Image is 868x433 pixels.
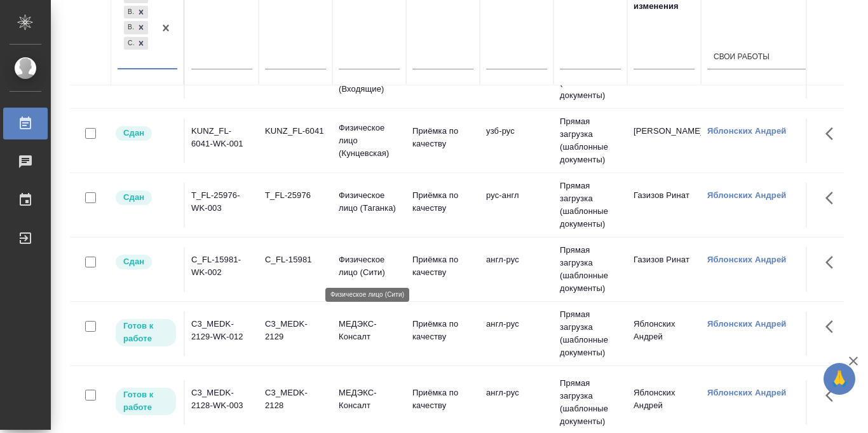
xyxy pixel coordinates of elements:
td: Газизов Ринат [627,183,701,227]
p: Физическое лицо (Сити) [339,253,400,279]
p: МЕДЭКС-Консалт [339,318,400,343]
td: Газизов Ринат [627,247,701,292]
td: Прямая загрузка (шаблонные документы) [553,109,627,173]
span: 🙏 [829,366,850,392]
p: Физическое лицо (Кунцевская) [339,122,400,160]
button: Здесь прячутся важные кнопки [818,118,848,149]
a: Яблонских Андрей [707,126,786,136]
td: C3_MEDK-2128-WK-003 [185,380,259,425]
td: узб-рус [480,118,553,163]
p: Приёмка по качеству [412,387,473,412]
td: Яблонских Андрей [627,380,701,425]
div: Менеджер проверил работу исполнителя, передает ее на следующий этап [114,189,177,206]
td: C_FL-15981-WK-002 [185,247,259,292]
p: Приёмка по качеству [412,189,473,215]
td: C3_MEDK-2129-WK-012 [185,311,259,356]
div: C3_MEDK-2129 [265,318,326,343]
div: Менеджер проверил работу исполнителя, передает ее на следующий этап [114,125,177,142]
div: Свои работы [714,52,770,62]
td: Яблонских Андрей [627,311,701,356]
div: T_FL-25976 [265,189,326,202]
a: Яблонских Андрей [707,388,786,397]
div: В ожидании [124,21,134,34]
a: Яблонских Андрей [707,319,786,329]
div: Исполнитель может приступить к работе [114,318,177,348]
p: МЕДЭКС-Консалт [339,387,400,412]
p: Готов к работе [123,388,168,414]
button: Здесь прячутся важные кнопки [818,183,848,213]
td: T_FL-25976-WK-003 [185,183,259,227]
button: 🙏 [824,363,855,395]
td: KUNZ_FL-6041-WK-001 [185,118,259,163]
td: англ-рус [480,311,553,356]
p: Сдан [123,191,144,204]
td: англ-рус [480,380,553,425]
p: Физическое лицо (Таганка) [339,189,400,215]
p: Готов к работе [123,320,168,345]
p: Приёмка по качеству [412,253,473,279]
div: В работе [124,6,134,19]
div: Готов к работе, В работе, В ожидании, Сдан [123,20,149,36]
div: Сдан [124,37,134,50]
div: C_FL-15981 [265,253,326,266]
p: Сдан [123,127,144,139]
button: Здесь прячутся важные кнопки [818,380,848,411]
a: Яблонских Андрей [707,190,786,200]
td: англ-рус [480,247,553,292]
p: Сдан [123,255,144,268]
button: Здесь прячутся важные кнопки [818,247,848,278]
div: Менеджер проверил работу исполнителя, передает ее на следующий этап [114,253,177,271]
td: Прямая загрузка (шаблонные документы) [553,173,627,237]
div: KUNZ_FL-6041 [265,125,326,138]
td: Прямая загрузка (шаблонные документы) [553,238,627,301]
td: рус-англ [480,183,553,227]
button: Здесь прячутся важные кнопки [818,311,848,342]
div: Готов к работе, В работе, В ожидании, Сдан [123,36,149,52]
td: [PERSON_NAME] [627,118,701,163]
p: Приёмка по качеству [412,125,473,150]
div: Исполнитель может приступить к работе [114,387,177,416]
div: C3_MEDK-2128 [265,387,326,412]
p: Приёмка по качеству [412,318,473,343]
div: Готов к работе, В работе, В ожидании, Сдан [123,4,149,20]
a: Яблонских Андрей [707,255,786,264]
td: Прямая загрузка (шаблонные документы) [553,302,627,366]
